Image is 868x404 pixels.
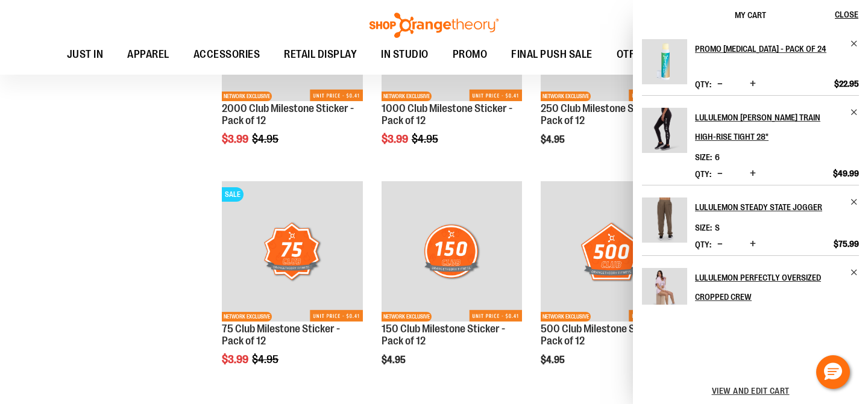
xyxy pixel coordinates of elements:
[712,386,790,396] a: View and edit cart
[441,41,500,69] a: PROMO
[382,323,505,347] a: 150 Club Milestone Sticker - Pack of 12
[499,41,605,69] a: FINAL PUSH SALE
[67,41,104,68] span: JUST IN
[127,41,169,68] span: APPAREL
[222,312,272,322] span: NETWORK EXCLUSIVE
[541,312,591,322] span: NETWORK EXCLUSIVE
[695,240,711,249] label: Qty
[695,197,843,217] h2: lululemon Steady State Jogger
[642,268,687,313] img: lululemon Perfectly Oversized Cropped Crew
[382,92,432,101] span: NETWORK EXCLUSIVE
[222,181,363,324] a: 75 Club Milestone Sticker - Pack of 12SALENETWORK EXCLUSIVE
[747,168,759,180] button: Increase product quantity
[850,39,859,48] a: Remove item
[284,41,357,68] span: RETAIL DISPLAY
[833,168,859,179] span: $49.99
[376,175,529,396] div: product
[834,78,859,89] span: $22.95
[252,353,280,365] span: $4.95
[222,181,363,322] img: 75 Club Milestone Sticker - Pack of 12
[511,41,593,68] span: FINAL PUSH SALE
[541,92,591,101] span: NETWORK EXCLUSIVE
[695,223,712,232] dt: Size
[115,41,181,69] a: APPAREL
[642,95,859,185] li: Product
[715,223,720,232] span: S
[181,41,272,68] a: ACCESSORIES
[642,39,687,84] img: Promo Lip Balm - Pack of 24
[193,41,260,68] span: ACCESSORIES
[382,133,410,145] span: $3.99
[695,39,859,58] a: Promo [MEDICAL_DATA] - Pack of 24
[642,197,687,250] a: lululemon Steady State Jogger
[714,238,726,250] button: Decrease product quantity
[382,181,523,324] a: 150 Club Milestone Sticker - Pack of 12NETWORK EXCLUSIVE
[605,41,684,69] a: OTF BY YOU
[714,168,726,180] button: Decrease product quantity
[695,79,711,89] label: Qty
[850,268,859,277] a: Remove item
[747,238,759,250] button: Increase product quantity
[368,13,500,38] img: Shop Orangetheory
[642,39,687,92] a: Promo Lip Balm - Pack of 24
[642,268,687,321] a: lululemon Perfectly Oversized Cropped Crew
[695,108,859,146] a: lululemon [PERSON_NAME] Train High-Rise Tight 28"
[382,181,523,322] img: 150 Club Milestone Sticker - Pack of 12
[222,187,244,202] span: SALE
[642,108,687,161] a: lululemon Wunder Train High-Rise Tight 28"
[412,133,440,145] span: $4.95
[272,41,369,69] a: RETAIL DISPLAY
[715,152,720,162] span: 6
[222,133,250,145] span: $3.99
[541,181,682,322] img: 500 Club Milestone Sticker - Pack of 12
[216,175,369,396] div: product
[642,197,687,243] img: lululemon Steady State Jogger
[382,312,432,322] span: NETWORK EXCLUSIVE
[835,10,858,19] span: Close
[222,102,354,126] a: 2000 Club Milestone Sticker - Pack of 12
[695,108,843,146] h2: lululemon [PERSON_NAME] Train High-Rise Tight 28"
[695,169,711,179] label: Qty
[642,185,859,255] li: Product
[642,108,687,153] img: lululemon Wunder Train High-Rise Tight 28"
[695,268,859,306] a: lululemon Perfectly Oversized Cropped Crew
[747,78,759,90] button: Increase product quantity
[695,152,712,162] dt: Size
[541,181,682,324] a: 500 Club Milestone Sticker - Pack of 12NETWORK EXCLUSIVE
[541,355,567,365] span: $4.95
[850,108,859,117] a: Remove item
[453,41,488,68] span: PROMO
[381,41,429,68] span: IN STUDIO
[222,92,272,101] span: NETWORK EXCLUSIVE
[222,353,250,365] span: $3.99
[369,41,441,69] a: IN STUDIO
[642,39,859,95] li: Product
[541,102,665,126] a: 250 Club Milestone Sticker - Pack of 12
[382,102,512,126] a: 1000 Club Milestone Sticker - Pack of 12
[55,41,116,69] a: JUST IN
[850,197,859,207] a: Remove item
[535,175,688,396] div: product
[222,323,340,347] a: 75 Club Milestone Sticker - Pack of 12
[695,39,843,58] h2: Promo [MEDICAL_DATA] - Pack of 24
[695,197,859,217] a: lululemon Steady State Jogger
[695,268,843,306] h2: lululemon Perfectly Oversized Cropped Crew
[642,255,859,345] li: Product
[541,323,667,347] a: 500 Club Milestone Sticker - Pack of 12
[617,41,671,68] span: OTF BY YOU
[735,10,766,20] span: My Cart
[541,134,567,145] span: $4.95
[252,133,280,145] span: $4.95
[382,355,407,365] span: $4.95
[816,355,850,389] button: Hello, have a question? Let’s chat.
[714,78,726,90] button: Decrease product quantity
[834,238,859,249] span: $75.99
